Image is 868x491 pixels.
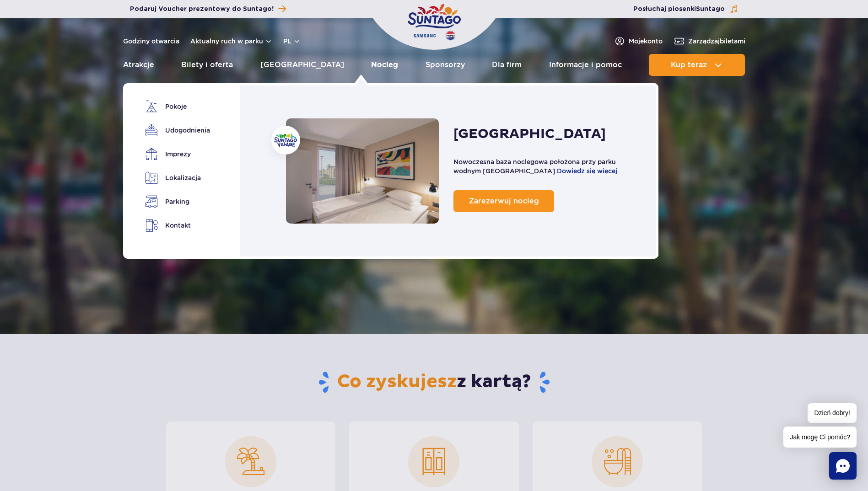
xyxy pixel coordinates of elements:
a: Godziny otwarcia [123,37,179,46]
p: Nowoczesna baza noclegowa położona przy parku wodnym [GEOGRAPHIC_DATA]. [453,157,637,176]
a: Zarezerwuj nocleg [453,190,554,212]
a: Mojekonto [614,36,663,47]
span: Zarezerwuj nocleg [469,197,539,205]
h2: [GEOGRAPHIC_DATA] [453,125,606,143]
button: Aktualny ruch w parku [190,37,272,45]
a: Informacje i pomoc [549,54,622,76]
a: Dowiedz się więcej [557,167,617,175]
a: Atrakcje [123,54,154,76]
span: Zarządzaj biletami [688,37,745,46]
a: Parking [145,195,207,208]
a: [GEOGRAPHIC_DATA] [260,54,344,76]
span: Jak mogę Ci pomóc? [783,427,857,448]
span: Dzień dobry! [808,403,857,423]
a: Lokalizacja [145,171,207,184]
span: Kup teraz [671,61,707,69]
a: Sponsorzy [426,54,465,76]
a: Bilety i oferta [181,54,233,76]
span: Moje konto [629,37,663,46]
a: Kontakt [145,219,207,232]
button: pl [283,37,301,46]
a: Pokoje [145,100,207,113]
a: Dla firm [492,54,522,76]
div: Chat [829,452,857,480]
a: Nocleg [371,54,398,76]
a: Udogodnienia [145,124,207,137]
a: Zarządzajbiletami [674,36,745,47]
img: Suntago [274,133,297,147]
button: Kup teraz [649,54,745,76]
a: Nocleg [286,118,439,224]
a: Imprezy [145,148,207,160]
